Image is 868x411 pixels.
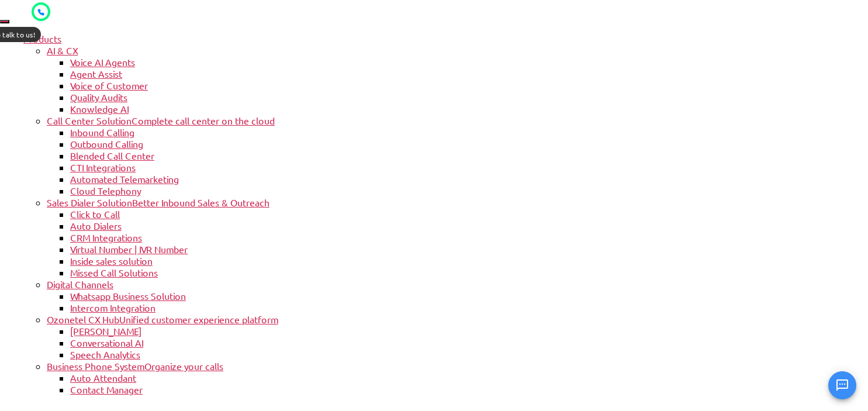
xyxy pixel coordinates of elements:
a: Auto Attendant [70,372,136,384]
a: Conversational AI [70,337,143,348]
a: Intercom Integration [70,302,155,313]
a: Agent Assist [70,68,122,80]
a: Digital Channels [47,278,113,290]
a: CRM Integrations [70,232,142,243]
a: Business Phone SystemOrganize your calls [47,360,223,372]
button: Open chat [828,371,856,399]
a: Cloud Telephony [70,185,141,196]
a: AI & CX [47,44,78,56]
a: Products [23,33,61,44]
span: Unified customer experience platform [119,313,278,325]
a: Inside sales solution [70,255,153,267]
a: Click to Call [70,208,120,220]
a: CTI Integrations [70,161,136,173]
span: Complete call center on the cloud [132,115,275,126]
a: Knowledge AI [70,103,129,115]
span: Organize your calls [144,360,223,372]
a: Outbound Calling [70,138,143,150]
a: Missed Call Solutions [70,267,158,278]
a: Virtual Number | IVR Number [70,243,188,255]
a: Call Center SolutionComplete call center on the cloud [47,115,275,126]
a: Voice AI Agents [70,56,135,68]
a: Voice of Customer [70,80,148,91]
a: [PERSON_NAME] [70,325,141,337]
a: Whatsapp Business Solution [70,290,186,302]
a: Automated Telemarketing [70,173,179,185]
a: Contact Manager [70,384,143,395]
a: Auto Dialers [70,220,122,232]
a: Sales Dialer SolutionBetter Inbound Sales & Outreach [47,196,269,208]
a: Blended Call Center [70,150,154,161]
a: Inbound Calling [70,126,134,138]
a: Speech Analytics [70,348,140,360]
a: Ozonetel CX HubUnified customer experience platform [47,313,278,325]
a: Quality Audits [70,91,127,103]
span: Better Inbound Sales & Outreach [132,196,269,208]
